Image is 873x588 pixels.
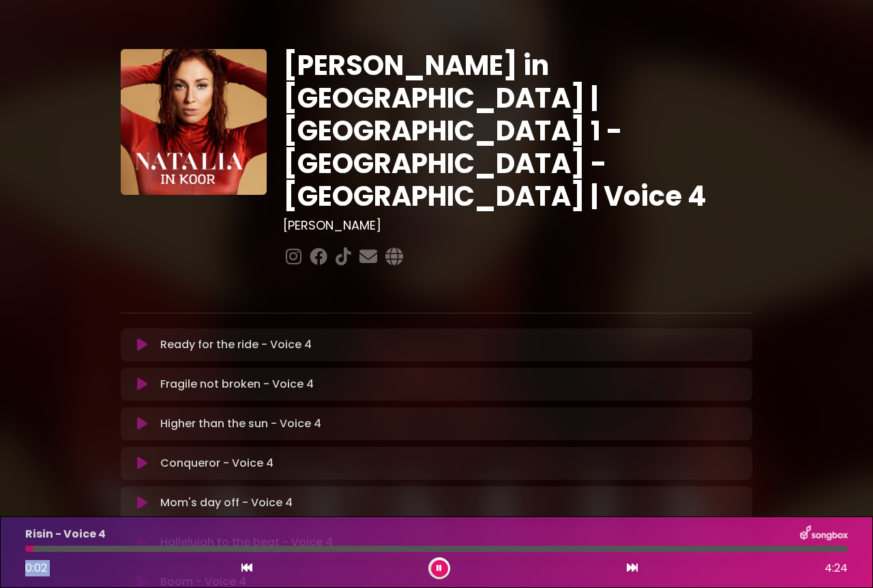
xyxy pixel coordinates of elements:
p: Conqueror - Voice 4 [160,455,273,471]
h3: [PERSON_NAME] [283,218,753,233]
p: Mom's day off - Voice 4 [160,495,293,511]
img: YTVS25JmS9CLUqXqkEhs [121,49,267,195]
p: Risin - Voice 4 [25,526,106,542]
h1: [PERSON_NAME] in [GEOGRAPHIC_DATA] | [GEOGRAPHIC_DATA] 1 - [GEOGRAPHIC_DATA] - [GEOGRAPHIC_DATA] ... [283,49,753,213]
p: Fragile not broken - Voice 4 [160,376,314,392]
p: Higher than the sun - Voice 4 [160,416,321,432]
p: Ready for the ride - Voice 4 [160,337,312,353]
img: songbox-logo-white.png [800,525,848,543]
span: 0:02 [25,560,47,576]
span: 4:24 [825,560,848,576]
